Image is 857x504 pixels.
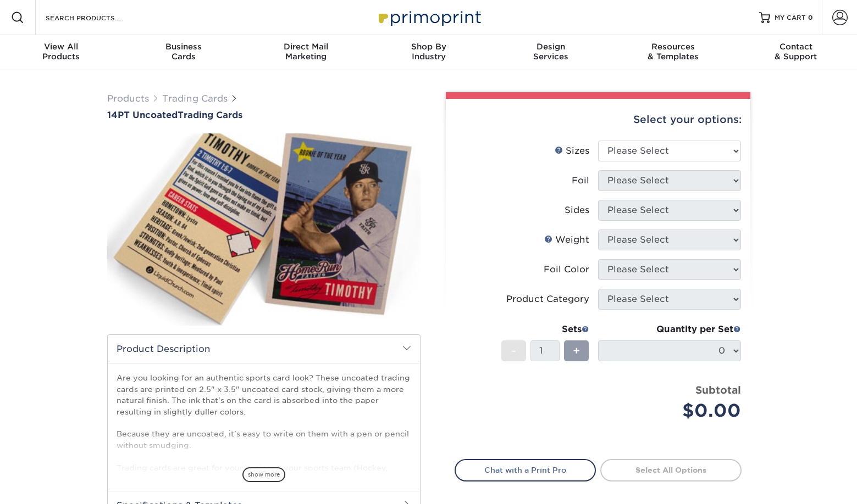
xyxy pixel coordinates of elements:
div: Sizes [555,144,589,158]
a: DesignServices [490,35,612,70]
span: + [573,343,580,359]
span: 0 [808,14,813,21]
div: Foil Color [544,263,589,276]
div: Industry [367,42,490,61]
div: & Templates [612,42,735,61]
h2: Product Description [108,335,420,363]
a: Resources& Templates [612,35,735,70]
a: Products [107,93,149,104]
div: Sides [565,204,589,217]
span: 14PT Uncoated [107,110,178,120]
input: SEARCH PRODUCTS..... [45,11,152,24]
span: Contact [734,42,857,52]
div: $0.00 [606,397,741,424]
strong: Subtotal [695,384,741,396]
span: show more [242,467,285,482]
span: Design [490,42,612,52]
span: - [511,343,516,359]
span: MY CART [775,13,806,23]
span: Shop By [367,42,490,52]
span: Direct Mail [245,42,367,52]
h1: Trading Cards [107,110,421,120]
p: Are you looking for an authentic sports card look? These uncoated trading cards are printed on 2.... [117,372,411,495]
a: BusinessCards [123,35,245,70]
a: Chat with a Print Pro [455,459,596,481]
a: Shop ByIndustry [367,35,490,70]
div: Select your options: [455,99,742,141]
div: Quantity per Set [598,323,741,336]
a: Trading Cards [162,93,228,104]
div: Sets [501,323,589,336]
img: 14PT Uncoated 01 [107,121,421,338]
div: Foil [572,174,589,187]
span: Resources [612,42,735,52]
div: Marketing [245,42,367,61]
div: Cards [123,42,245,61]
a: Contact& Support [734,35,857,70]
div: Weight [544,233,589,247]
a: Select All Options [600,459,742,481]
div: Product Category [506,293,589,306]
a: 14PT UncoatedTrading Cards [107,110,421,120]
img: Primoprint [374,5,484,29]
a: Direct MailMarketing [245,35,367,70]
span: Business [123,42,245,52]
div: Services [490,42,612,61]
div: & Support [734,42,857,61]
